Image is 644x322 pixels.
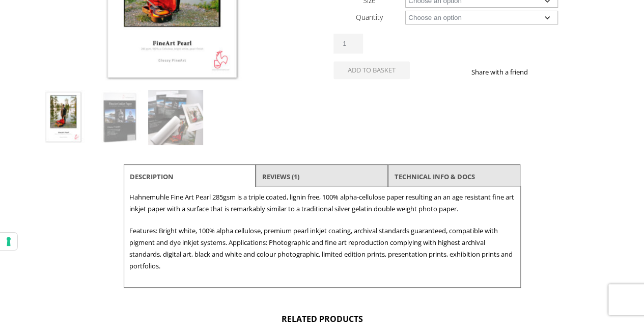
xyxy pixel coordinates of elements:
p: Share with a friend [471,66,540,78]
a: Description [130,167,174,186]
p: Features: Bright white, 100% alpha cellulose, premium pearl inkjet coating, archival standards gu... [129,225,515,272]
p: Hahnemuhle Fine Art Pearl 285gsm is a triple coated, lignin free, 100% alpha-cellulose paper resu... [129,191,515,215]
input: Product quantity [333,34,363,54]
img: email sharing button [564,68,572,76]
img: Hahnemuhle Fine Art Pearl 285gsm - Image 2 [92,90,147,145]
label: Quantity [356,12,383,22]
a: TECHNICAL INFO & DOCS [395,167,475,186]
img: Hahnemuhle Fine Art Pearl 285gsm - Image 3 [148,90,203,145]
button: Add to basket [333,61,410,79]
a: Reviews (1) [262,167,299,186]
img: Hahnemuhle Fine Art Pearl 285gsm [36,90,91,145]
img: twitter sharing button [552,68,560,76]
img: facebook sharing button [540,68,548,76]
